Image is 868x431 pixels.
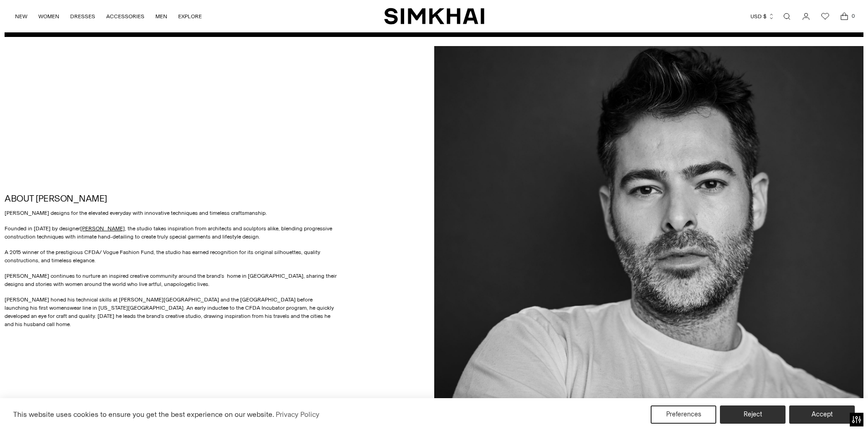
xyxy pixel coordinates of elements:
a: Wishlist [816,7,834,26]
p: [PERSON_NAME] honed his technical skills at [PERSON_NAME][GEOGRAPHIC_DATA] and the [GEOGRAPHIC_DA... [5,296,338,328]
a: DRESSES [70,6,95,26]
a: Open cart modal [835,7,853,26]
button: USD $ [750,6,775,26]
h2: ABOUT [PERSON_NAME] [5,193,338,203]
span: 0 [849,12,857,20]
a: Open search modal [778,7,796,26]
a: ACCESSORIES [106,6,144,26]
p: [PERSON_NAME] designs for the elevated everyday with innovative techniques and timeless craftsman... [5,209,338,217]
iframe: Sign Up via Text for Offers [7,396,92,424]
button: Preferences [651,405,716,424]
a: EXPLORE [178,6,202,26]
a: NEW [15,6,27,26]
a: WOMEN [38,6,59,26]
span: This website uses cookies to ensure you get the best experience on our website. [13,410,274,419]
a: SIMKHAI [384,7,484,25]
button: Accept [789,405,855,424]
a: Go to the account page [797,7,815,26]
p: Founded in [DATE] by designer , the studio takes inspiration from architects and sculptors alike,... [5,224,338,241]
a: MEN [155,6,167,26]
button: Reject [720,405,786,424]
a: Privacy Policy (opens in a new tab) [274,408,321,421]
p: [PERSON_NAME] continues to nurture an inspired creative community around the brand’s home in [GEO... [5,272,338,288]
p: A 2015 winner of the prestigious CFDA/ Vogue Fashion Fund, the studio has earned recognition for ... [5,248,338,265]
a: [PERSON_NAME] [80,225,125,232]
